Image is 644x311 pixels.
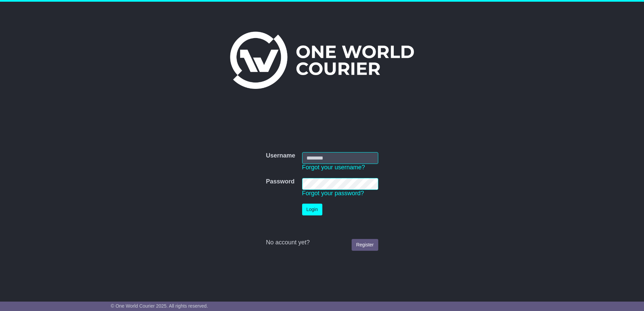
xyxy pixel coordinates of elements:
div: No account yet? [266,239,378,246]
a: Register [352,239,378,251]
button: Login [302,204,322,215]
label: Username [266,152,295,160]
img: One World [230,32,414,89]
a: Forgot your password? [302,190,364,197]
label: Password [266,178,294,185]
a: Forgot your username? [302,164,365,171]
span: © One World Courier 2025. All rights reserved. [111,303,208,309]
